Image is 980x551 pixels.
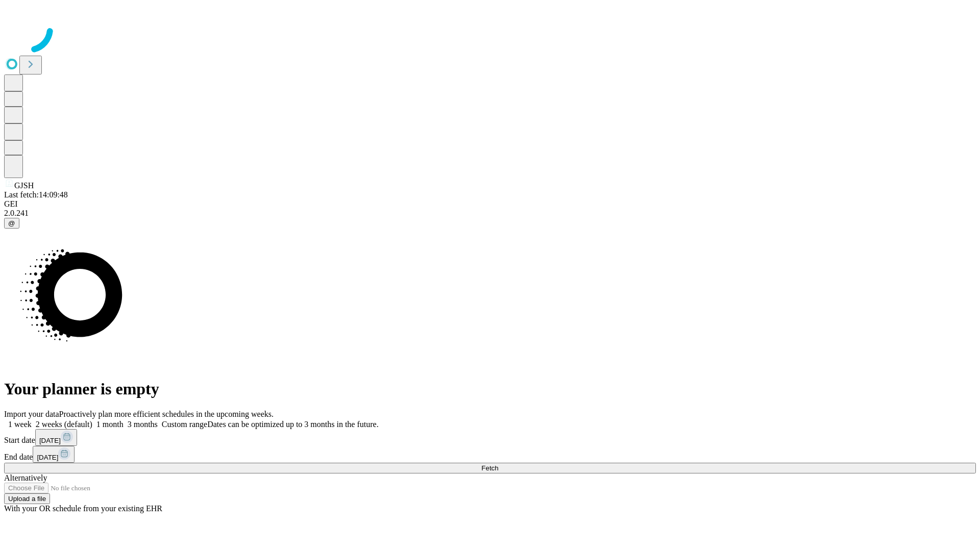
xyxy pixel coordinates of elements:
[4,218,19,229] button: @
[35,429,77,446] button: [DATE]
[4,410,59,418] span: Import your data
[39,437,61,444] span: [DATE]
[4,446,976,463] div: End date
[4,380,976,398] h1: Your planner is empty
[4,463,976,473] button: Fetch
[4,493,50,504] button: Upload a file
[481,464,498,472] span: Fetch
[4,190,68,199] span: Last fetch: 14:09:48
[14,181,34,190] span: GJSH
[36,420,92,429] span: 2 weeks (default)
[4,429,976,446] div: Start date
[4,473,47,482] span: Alternatively
[33,446,75,463] button: [DATE]
[96,420,124,429] span: 1 month
[4,209,976,218] div: 2.0.241
[8,219,15,227] span: @
[162,420,207,429] span: Custom range
[37,454,58,461] span: [DATE]
[8,420,32,429] span: 1 week
[4,504,162,513] span: With your OR schedule from your existing EHR
[128,420,158,429] span: 3 months
[59,410,274,418] span: Proactively plan more efficient schedules in the upcoming weeks.
[4,199,976,209] div: GEI
[207,420,378,429] span: Dates can be optimized up to 3 months in the future.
